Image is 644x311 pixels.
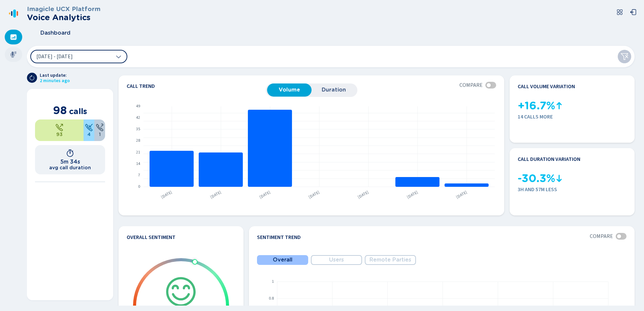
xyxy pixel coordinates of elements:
[357,189,370,200] text: [DATE]
[630,9,637,15] svg: box-arrow-left
[518,100,555,112] span: +16.7%
[136,161,140,167] text: 14
[272,279,274,284] text: 1
[257,255,308,265] button: Overall
[127,234,175,240] h4: Overall Sentiment
[36,54,73,59] span: [DATE] - [DATE]
[620,53,629,61] svg: funnel-disabled
[66,149,74,157] svg: timer
[5,30,22,44] div: Dashboard
[87,132,91,137] span: 4
[136,115,140,120] text: 42
[29,75,35,80] svg: arrow-clockwise
[618,50,631,63] button: Clear filters
[518,83,575,90] h4: Call volume variation
[27,5,100,13] h3: Imagicle UCX Platform
[308,189,321,200] text: [DATE]
[69,106,87,116] span: calls
[365,255,416,265] button: Remote Parties
[406,189,419,200] text: [DATE]
[84,119,94,141] div: 4.08%
[518,186,626,193] span: 3h and 57m less
[53,104,67,117] span: 98
[270,87,308,93] span: Volume
[40,30,70,36] span: Dashboard
[49,165,91,170] h2: avg call duration
[40,78,70,83] span: 2 minutes ago
[10,34,17,40] svg: dashboard-filled
[40,73,70,78] span: Last update:
[455,189,468,200] text: [DATE]
[85,124,93,132] svg: telephone-inbound
[116,54,121,59] svg: chevron-down
[555,174,563,182] svg: kpi-down
[459,82,483,88] span: Compare
[94,119,105,141] div: 1.02%
[369,257,411,263] span: Remote Parties
[136,138,140,143] text: 28
[273,257,292,263] span: Overall
[258,189,271,200] text: [DATE]
[56,132,63,137] span: 93
[518,172,555,185] span: -30.3%
[10,51,17,58] svg: mic-fill
[30,50,127,63] button: [DATE] - [DATE]
[96,124,104,132] svg: unknown-call
[27,13,100,22] h2: Voice Analytics
[165,276,197,308] svg: icon-emoji-smile
[160,189,173,200] text: [DATE]
[136,103,140,109] text: 49
[315,87,353,93] span: Duration
[269,296,274,301] text: 0.8
[518,114,626,120] span: 14 calls more
[99,132,101,137] span: 1
[329,257,344,263] span: Users
[136,126,140,132] text: 35
[35,119,84,141] div: 94.9%
[518,156,580,162] h4: Call duration variation
[555,102,563,110] svg: kpi-up
[312,83,356,96] button: Duration
[257,234,301,240] h4: Sentiment Trend
[590,233,613,239] span: Compare
[136,149,140,155] text: 21
[138,184,140,189] text: 0
[127,83,266,89] h4: Call trend
[138,172,140,178] text: 7
[55,124,63,132] svg: telephone-outbound
[5,47,22,62] div: Recordings
[267,83,312,96] button: Volume
[209,189,222,200] text: [DATE]
[311,255,362,265] button: Users
[60,159,80,165] h1: 5m 34s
